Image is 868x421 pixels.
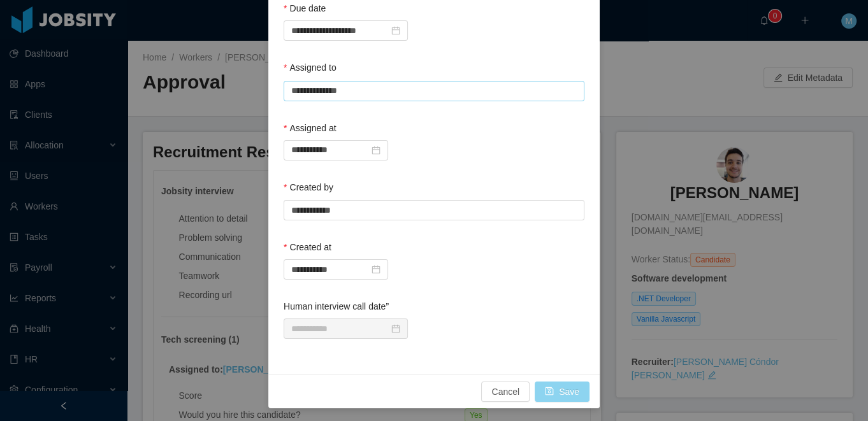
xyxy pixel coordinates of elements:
[372,265,380,274] i: icon: calendar
[535,382,590,402] button: icon: saveSave
[284,62,336,73] label: Assigned to
[284,123,336,133] label: Assigned at
[284,301,389,311] label: Human interview call date”
[391,324,400,333] i: icon: calendar
[284,242,331,252] label: Created at
[481,382,530,402] button: Cancel
[284,3,326,13] label: Due date
[284,182,333,192] label: Created by
[372,146,380,155] i: icon: calendar
[391,26,400,35] i: icon: calendar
